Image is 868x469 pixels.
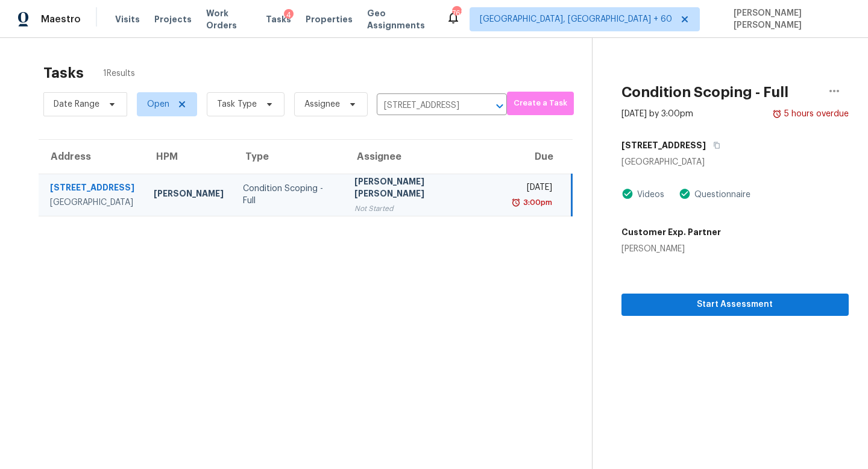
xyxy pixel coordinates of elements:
[621,187,634,200] img: Artifact Present Icon
[306,13,353,25] span: Properties
[217,98,257,110] span: Task Type
[621,226,721,238] h5: Customer Exp. Partner
[621,243,721,255] div: [PERSON_NAME]
[354,203,492,215] div: Not Started
[491,98,508,115] button: Open
[513,96,568,110] span: Create a Task
[521,197,552,209] div: 3:00pm
[621,108,693,120] div: [DATE] by 3:00pm
[367,7,432,31] span: Geo Assignments
[621,294,849,316] button: Start Assessment
[621,156,849,168] div: [GEOGRAPHIC_DATA]
[243,183,335,207] div: Condition Scoping - Full
[50,197,134,209] div: [GEOGRAPHIC_DATA]
[54,98,99,110] span: Date Range
[103,68,135,80] span: 1 Results
[691,189,750,201] div: Questionnaire
[480,13,672,25] span: [GEOGRAPHIC_DATA], [GEOGRAPHIC_DATA] + 60
[511,181,552,197] div: [DATE]
[634,189,664,201] div: Videos
[206,7,251,31] span: Work Orders
[679,187,691,200] img: Artifact Present Icon
[377,96,473,115] input: Search by address
[621,139,706,151] h5: [STREET_ADDRESS]
[772,108,782,120] img: Overdue Alarm Icon
[502,140,571,174] th: Due
[621,86,788,98] h2: Condition Scoping - Full
[284,9,294,21] div: 4
[41,13,81,25] span: Maestro
[782,108,849,120] div: 5 hours overdue
[43,67,84,79] h2: Tasks
[631,297,839,312] span: Start Assessment
[50,181,134,197] div: [STREET_ADDRESS]
[507,92,574,115] button: Create a Task
[266,15,291,24] span: Tasks
[345,140,502,174] th: Assignee
[154,13,192,25] span: Projects
[706,134,722,156] button: Copy Address
[354,175,492,203] div: [PERSON_NAME] [PERSON_NAME]
[154,187,224,203] div: [PERSON_NAME]
[511,197,521,209] img: Overdue Alarm Icon
[304,98,340,110] span: Assignee
[452,7,461,19] div: 763
[729,7,850,31] span: [PERSON_NAME] [PERSON_NAME]
[144,140,233,174] th: HPM
[115,13,140,25] span: Visits
[147,98,169,110] span: Open
[39,140,144,174] th: Address
[233,140,345,174] th: Type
